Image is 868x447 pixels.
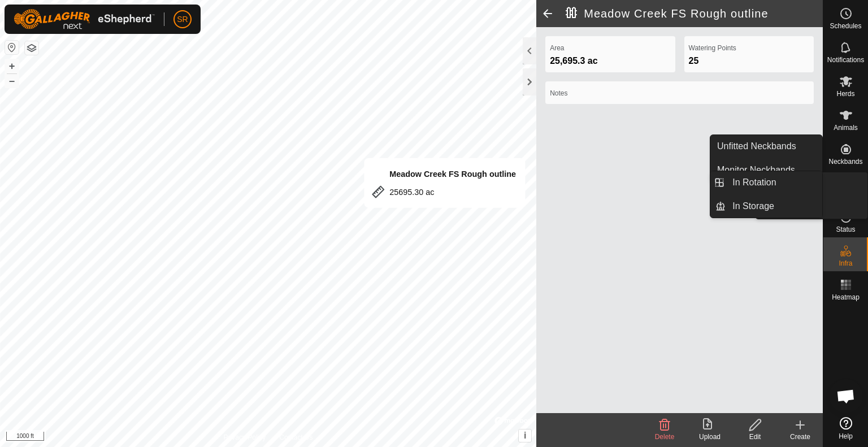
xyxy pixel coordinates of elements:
span: Animals [834,124,858,131]
div: 25695.30 ac [371,185,516,199]
span: In Rotation [732,176,776,189]
a: In Rotation [726,171,822,194]
button: – [5,74,19,88]
li: In Rotation [710,171,822,194]
span: Status [836,226,855,233]
h2: Meadow Creek FS Rough outline [566,7,823,20]
a: Privacy Policy [224,432,266,442]
span: Neckbands [828,158,862,165]
button: Map Layers [25,41,38,55]
label: Watering Points [689,43,809,53]
span: Delete [655,433,675,441]
span: Monitor Neckbands [717,163,795,177]
div: Create [778,432,823,442]
button: i [519,429,531,442]
div: Open chat [829,379,863,413]
span: Unfitted Neckbands [717,140,796,153]
a: Contact Us [279,432,313,442]
span: Infra [839,260,852,267]
a: Monitor Neckbands [710,159,822,181]
span: 25,695.3 ac [550,56,598,66]
a: In Storage [726,195,822,218]
li: In Storage [710,195,822,218]
span: i [524,431,526,440]
span: Notifications [827,57,864,63]
span: SR [177,14,188,25]
button: + [5,59,19,73]
label: Notes [550,88,809,98]
a: Help [823,413,868,444]
span: Schedules [830,23,861,29]
img: Gallagher Logo [14,9,155,29]
span: Help [839,433,853,440]
div: Edit [732,432,778,442]
button: Reset Map [5,41,19,54]
span: In Storage [732,199,774,213]
div: Meadow Creek FS Rough outline [371,167,516,181]
span: 25 [689,56,699,66]
label: Area [550,43,670,53]
div: Upload [687,432,732,442]
a: Unfitted Neckbands [710,135,822,158]
span: Heatmap [832,294,860,301]
span: Herds [836,90,854,97]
